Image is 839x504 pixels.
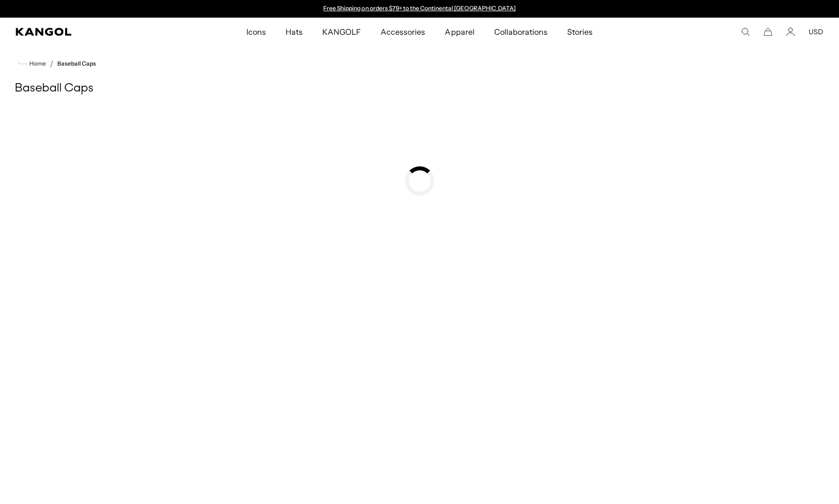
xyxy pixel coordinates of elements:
a: KANGOLF [312,18,371,46]
button: Cart [764,27,772,36]
div: 1 of 2 [319,5,521,13]
a: Icons [237,18,276,46]
span: Stories [567,18,593,46]
span: Collaborations [494,18,548,46]
a: Stories [557,18,602,46]
slideshow-component: Announcement bar [319,5,521,13]
a: Accessories [371,18,435,46]
span: Hats [286,18,303,46]
button: USD [809,27,823,36]
a: Account [786,27,795,36]
a: Free Shipping on orders $79+ to the Continental [GEOGRAPHIC_DATA] [323,4,516,12]
a: Kangol [16,28,163,36]
summary: Search here [741,27,750,36]
span: Home [27,60,46,67]
span: KANGOLF [322,18,361,46]
a: Home [19,59,46,68]
h1: Baseball Caps [15,81,824,96]
a: Apparel [435,18,484,46]
a: Collaborations [484,18,557,46]
a: Baseball Caps [57,60,96,67]
div: Announcement [319,5,521,13]
span: Apparel [445,18,474,46]
span: Accessories [381,18,425,46]
span: Icons [246,18,266,46]
li: / [46,58,53,69]
a: Hats [276,18,312,46]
